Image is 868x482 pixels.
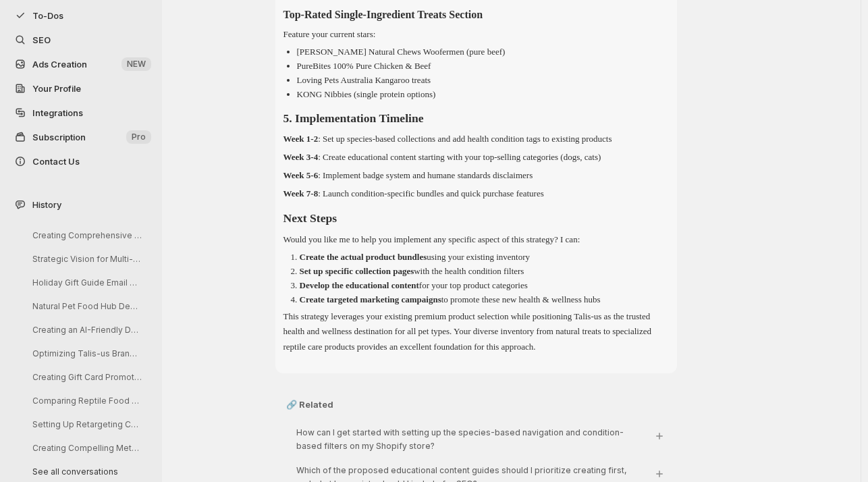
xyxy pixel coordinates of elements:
strong: Set up specific collection pages [300,266,414,276]
p: Would you like me to help you implement any specific aspect of this strategy? I can: [283,232,669,247]
strong: Top-Rated Single-Ingredient Treats Section [283,9,483,20]
span: Subscription [32,132,86,142]
p: : Launch condition-specific bundles and quick purchase features [283,186,669,201]
p: Feature your current stars: [283,27,669,42]
span: How can I get started with setting up the species-based navigation and condition-based filters on... [296,427,624,451]
span: History [32,198,61,211]
button: Contact Us [8,149,154,173]
p: : Create educational content starting with your top-selling categories (dogs, cats) [283,150,669,165]
span: Contact Us [32,156,80,167]
p: PureBites 100% Pure Chicken & Beef [297,61,431,71]
button: Optimizing Talis-us Brand Entity Page [22,343,150,364]
p: for your top product categories [300,280,528,290]
span: Ads Creation [32,59,87,70]
strong: Develop the educational content [300,280,419,290]
button: Creating Comprehensive Pet Health Solutions [22,225,150,246]
span: To-Dos [32,10,63,21]
button: Comparing Reptile Food Vendors: Quality & Delivery [22,390,150,411]
p: with the health condition filters [300,266,524,276]
a: SEO [8,28,154,52]
button: Natural Pet Food Hub Development Guide [22,296,150,317]
p: : Set up species-based collections and add health condition tags to existing products [283,132,669,146]
p: using your existing inventory [300,252,531,262]
p: [PERSON_NAME] Natural Chews Woofermen (pure beef) [297,47,506,57]
span: Integrations [32,107,83,118]
span: SEO [32,34,51,45]
span: NEW [127,59,146,70]
button: Strategic Vision for Multi-Species Pet Retail [22,248,150,269]
button: Ads Creation [8,52,154,76]
p: 🔗 Related [286,398,666,411]
span: Your Profile [32,83,81,94]
button: Setting Up Retargeting Campaigns [22,414,150,435]
button: Ask: [object Object] [651,466,668,482]
strong: 5. Implementation Timeline [283,111,424,125]
strong: Week 5-6 [283,170,319,180]
strong: Create the actual product bundles [300,252,427,262]
p: KONG Nibbies (single protein options) [297,89,436,99]
button: Subscription [8,125,154,149]
a: Your Profile [8,76,154,101]
p: This strategy leverages your existing premium product selection while positioning Talis-us as the... [283,309,669,354]
p: : Implement badge system and humane standards disclaimers [283,168,669,183]
p: to promote these new health & wellness hubs [300,294,601,304]
strong: Week 7-8 [283,188,319,198]
button: Ask: [object Object] [651,428,668,444]
button: To-Dos [8,3,154,28]
button: Creating an AI-Friendly Dog Treat Resource [22,319,150,340]
a: Integrations [8,101,154,125]
strong: Week 3-4 [283,152,319,162]
button: See all conversations [22,461,150,482]
p: Loving Pets Australia Kangaroo treats [297,75,431,85]
strong: Week 1-2 [283,134,319,144]
strong: Create targeted marketing campaigns [300,294,441,304]
button: Creating Gift Card Promotions [22,367,150,387]
strong: Next Steps [283,211,337,225]
span: Pro [132,132,146,142]
button: Creating Compelling Meta Ads Creatives [22,437,150,458]
button: Holiday Gift Guide Email Drafting [22,272,150,293]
